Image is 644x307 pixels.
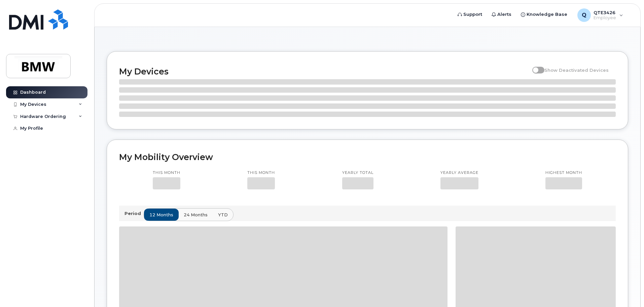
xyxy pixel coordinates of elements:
input: Show Deactivated Devices [532,64,538,69]
span: 24 months [184,212,208,218]
p: Yearly total [342,170,373,176]
p: This month [247,170,275,176]
p: This month [153,170,180,176]
p: Period [124,210,144,217]
span: Show Deactivated Devices [544,67,609,73]
h2: My Devices [119,66,529,76]
p: Yearly average [440,170,478,176]
h2: My Mobility Overview [119,152,616,162]
p: Highest month [545,170,582,176]
span: YTD [218,212,228,218]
